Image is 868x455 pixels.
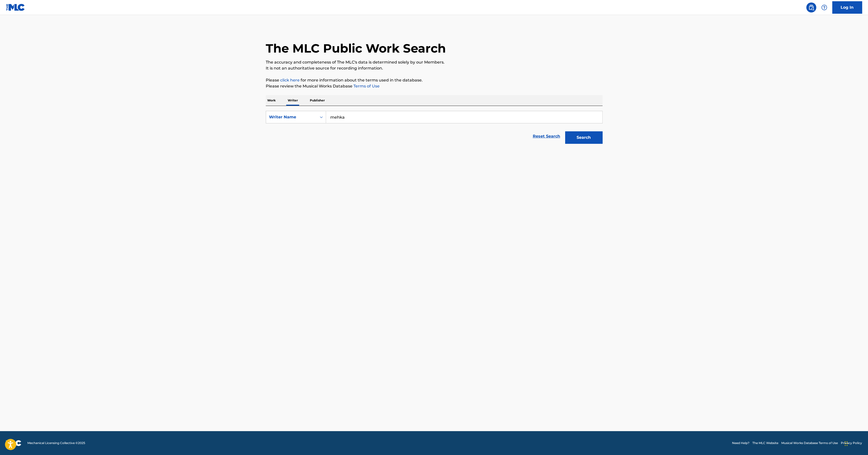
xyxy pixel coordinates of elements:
[266,41,446,56] h1: The MLC Public Work Search
[565,131,602,144] button: Search
[266,83,602,89] p: Please review the Musical Works Database
[845,436,848,451] div: Arrastrar
[27,441,85,445] span: Mechanical Licensing Collective © 2025
[6,440,21,446] img: logo
[752,441,778,445] a: The MLC Website
[832,1,862,14] a: Log In
[843,431,868,455] div: Widget de chat
[266,111,602,146] form: Search Form
[841,441,862,445] a: Privacy Policy
[732,441,749,445] a: Need Help?
[286,95,299,106] p: Writer
[266,59,602,65] p: The accuracy and completeness of The MLC's data is determined solely by our Members.
[843,431,868,455] iframe: Chat Widget
[819,2,829,12] div: Help
[266,95,277,106] p: Work
[269,114,314,120] div: Writer Name
[781,441,838,445] a: Musical Works Database Terms of Use
[308,95,326,106] p: Publisher
[266,65,602,71] p: It is not an authoritative source for recording information.
[266,77,602,83] p: Please for more information about the terms used in the database.
[352,84,380,88] a: Terms of Use
[821,4,827,10] img: help
[530,131,563,142] a: Reset Search
[808,4,814,10] img: search
[280,78,300,82] a: click here
[806,2,816,12] a: Public Search
[6,4,25,11] img: MLC Logo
